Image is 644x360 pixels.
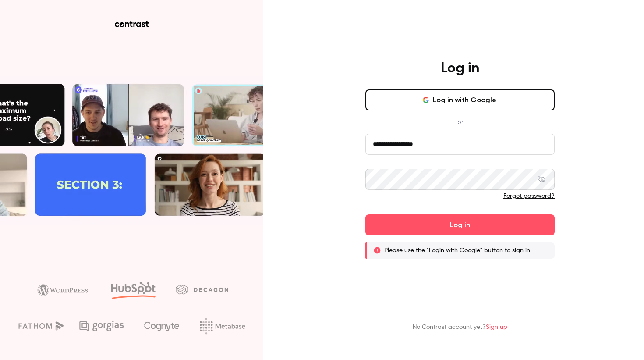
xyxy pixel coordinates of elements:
[441,60,479,77] h4: Log in
[176,285,228,294] img: decagon
[365,89,555,110] button: Log in with Google
[453,118,467,127] span: or
[486,324,507,330] a: Sign up
[413,323,507,332] p: No Contrast account yet?
[384,246,530,255] p: Please use the "Login with Google" button to sign in
[365,214,555,235] button: Log in
[503,193,555,199] a: Forgot password?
